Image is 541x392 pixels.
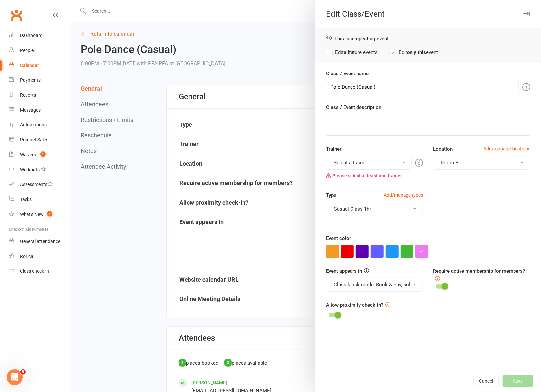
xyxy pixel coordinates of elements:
a: Class kiosk mode [9,264,70,279]
a: Reports [9,88,70,103]
label: Trainer [326,145,341,153]
strong: all [344,49,349,55]
a: Product Sales [9,132,70,147]
div: Payments [20,77,41,83]
button: Select a trainer [326,156,412,170]
label: Event appears in [326,267,362,275]
a: Clubworx [8,7,25,23]
span: Room B [441,160,458,166]
div: Automations [20,122,47,127]
a: Waivers 1 [9,147,70,162]
button: Cancel [473,375,499,387]
a: What's New1 [9,207,70,222]
span: 1 [47,211,52,217]
div: Product Sales [20,137,48,142]
button: Class kiosk mode, Book & Pay, Roll call, Clubworx website calendar and Mobile app [326,278,423,292]
label: Location [433,145,453,153]
a: Assessments [9,177,70,192]
span: 1 [40,151,46,157]
div: Edit Class/Event [315,9,541,19]
span: 5 [20,369,26,375]
div: People [20,48,34,53]
div: Tasks [20,197,32,202]
label: Edit event [390,48,438,56]
div: Waivers [20,152,36,157]
div: This is a repeating event [326,35,530,42]
div: General attendance [20,239,60,244]
div: Messages [20,107,41,113]
a: Add/manage types [384,191,423,199]
label: Class / Event name [326,70,369,77]
a: Dashboard [9,28,70,43]
a: Calendar [9,58,70,73]
label: Edit future events [326,48,378,56]
div: Calendar [20,63,39,68]
a: People [9,43,70,58]
label: Class / Event description [326,103,381,111]
a: Payments [9,73,70,88]
div: Roll call [20,254,35,259]
div: Class check-in [20,269,49,274]
label: Event color [326,234,351,242]
div: Reports [20,92,36,98]
a: Workouts [9,162,70,177]
div: Workouts [20,167,40,172]
label: Require active membership for members? [433,268,525,274]
input: Enter event name [326,80,519,94]
a: Messages [9,103,70,118]
a: Tasks [9,192,70,207]
div: Dashboard [20,33,43,38]
iframe: Intercom live chat [7,369,23,385]
div: What's New [20,212,44,217]
a: Add/manage locations [483,145,530,152]
button: Casual Class 1hr [326,202,423,216]
label: Type [326,191,336,199]
button: Room B [433,156,530,170]
a: Roll call [9,249,70,264]
strong: only this [407,49,426,55]
a: General attendance kiosk mode [9,234,70,249]
div: Please select at least one trainer [326,170,423,182]
a: Automations [9,118,70,132]
label: Allow proximity check-in? [326,301,383,309]
div: Assessments [20,182,53,187]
